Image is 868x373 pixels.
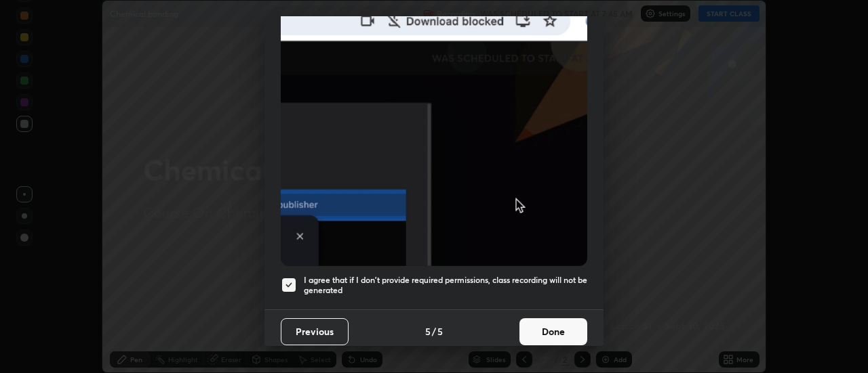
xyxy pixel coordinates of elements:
h5: I agree that if I don't provide required permissions, class recording will not be generated [304,275,587,296]
h4: 5 [425,324,431,338]
h4: 5 [437,324,443,338]
button: Previous [281,318,349,345]
h4: / [432,324,436,338]
button: Done [519,318,587,345]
